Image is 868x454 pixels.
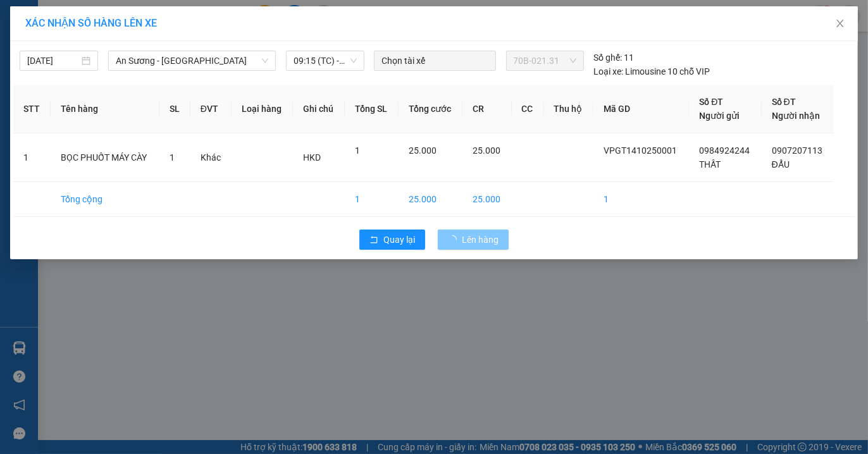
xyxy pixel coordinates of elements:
button: Close [822,6,858,42]
th: Ghi chú [293,85,345,133]
span: Số ghế: [594,51,623,64]
th: Tổng cước [399,85,462,133]
span: Bến xe [GEOGRAPHIC_DATA] [100,20,170,36]
span: THẤT [699,159,721,169]
span: loading [448,235,462,244]
button: rollbackQuay lại [359,230,425,250]
span: down [261,57,269,64]
th: Thu hộ [544,85,594,133]
td: BỌC PHUỐT MÁY CÀY [51,133,159,182]
button: Lên hàng [438,230,509,250]
td: Khác [190,133,232,182]
span: VPGT1410250001 [604,145,677,156]
span: In ngày: [4,92,77,99]
span: 01 Võ Văn Truyện, KP.1, Phường 2 [100,38,174,54]
strong: ĐỒNG PHƯỚC [100,7,173,18]
span: Số ĐT [772,97,796,107]
td: 1 [345,182,399,217]
span: VPGT1410250001 [63,80,133,90]
span: Lên hàng [462,233,499,247]
th: Mã GD [593,85,689,133]
span: An Sương - Tân Biên [116,51,268,70]
div: Limousine 10 chỗ VIP [594,64,710,78]
th: ĐVT [190,85,232,133]
span: 0907207113 [772,145,822,156]
th: Loại hàng [232,85,293,133]
span: ĐẨU [772,159,790,169]
th: CR [462,85,512,133]
img: logo [4,8,61,63]
span: Người nhận [772,111,820,121]
span: ----------------------------------------- [34,68,155,78]
div: 11 [594,51,635,64]
span: Người gửi [699,111,740,121]
th: Tên hàng [51,85,159,133]
th: STT [13,85,51,133]
span: 09:15 (TC) - 70B-021.31 [294,51,357,70]
span: Loại xe: [594,64,624,78]
span: 1 [355,145,360,156]
span: 25.000 [409,145,437,156]
span: Số ĐT [699,97,723,107]
span: 09:43:08 [DATE] [28,92,77,99]
td: 1 [13,133,51,182]
span: HKD [303,152,321,163]
td: 1 [593,182,689,217]
span: Quay lại [383,233,415,247]
input: 14/10/2025 [27,54,79,68]
th: Tổng SL [345,85,399,133]
span: rollback [369,235,378,245]
span: close [835,18,845,28]
td: Tổng cộng [51,182,159,217]
td: 25.000 [399,182,462,217]
span: [PERSON_NAME]: [4,82,133,89]
span: XÁC NHẬN SỐ HÀNG LÊN XE [25,17,157,29]
span: 1 [170,152,175,163]
span: 0984924244 [699,145,750,156]
th: CC [512,85,544,133]
th: SL [159,85,190,133]
span: 25.000 [473,145,500,156]
span: Hotline: 19001152 [100,56,155,64]
span: 70B-021.31 [514,51,576,70]
td: 25.000 [462,182,512,217]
